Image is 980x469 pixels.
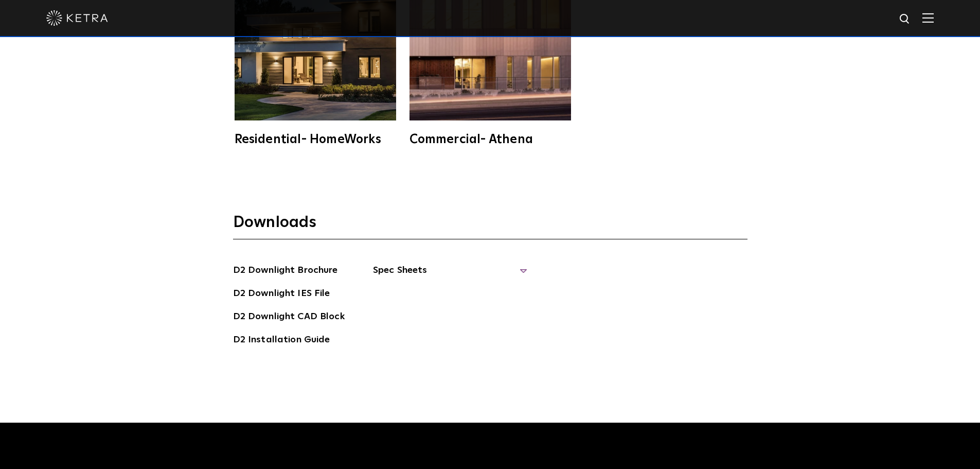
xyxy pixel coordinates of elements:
div: Commercial- Athena [409,133,571,146]
span: Spec Sheets [373,263,527,286]
a: D2 Downlight IES File [233,286,330,303]
img: Hamburger%20Nav.svg [922,13,934,23]
h3: Downloads [233,213,747,239]
a: D2 Installation Guide [233,333,330,349]
a: D2 Downlight CAD Block [233,309,345,326]
img: search icon [899,13,912,26]
div: Residential- HomeWorks [235,133,396,146]
img: ketra-logo-2019-white [46,10,108,26]
a: D2 Downlight Brochure [233,263,338,280]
